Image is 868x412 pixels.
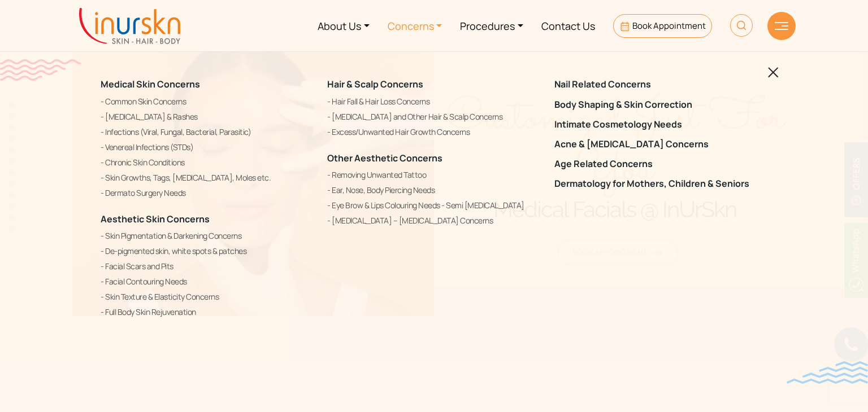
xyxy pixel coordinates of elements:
[101,274,314,288] a: Facial Contouring Needs
[101,78,200,90] a: Medical Skin Concerns
[768,67,779,78] img: blackclosed
[101,170,314,184] a: Skin Growths, Tags, [MEDICAL_DATA], Moles etc.
[101,212,210,225] a: Aesthetic Skin Concerns
[327,109,540,123] a: [MEDICAL_DATA] and Other Hair & Scalp Concerns
[101,186,314,199] a: Dermato Surgery Needs
[327,168,540,181] a: Removing Unwanted Tattoo
[327,198,540,212] a: Eye Brow & Lips Colouring Needs - Semi [MEDICAL_DATA]
[554,119,767,129] a: Intimate Cosmetology Needs
[554,139,767,150] a: Acne & [MEDICAL_DATA] Concerns
[101,305,314,318] a: Full Body Skin Rejuvenation
[451,5,532,47] a: Procedures
[327,94,540,108] a: Hair Fall & Hair Loss Concerns
[101,229,314,242] a: Skin Pigmentation & Darkening Concerns
[327,125,540,138] a: Excess/Unwanted Hair Growth Concerns
[787,361,868,384] img: bluewave
[101,140,314,154] a: Venereal Infections (STDs)
[309,5,379,47] a: About Us
[327,213,540,227] a: [MEDICAL_DATA] – [MEDICAL_DATA] Concerns
[613,14,712,38] a: Book Appointment
[101,94,314,108] a: Common Skin Concerns
[327,78,423,90] a: Hair & Scalp Concerns
[554,99,767,109] a: Body Shaping & Skin Correction
[730,14,753,37] img: HeaderSearch
[775,22,788,30] img: hamLine.svg
[554,79,767,90] a: Nail Related Concerns
[532,5,604,47] a: Contact Us
[79,8,180,44] img: inurskn-logo
[554,159,767,169] a: Age Related Concerns
[101,125,314,138] a: Infections (Viral, Fungal, Bacterial, Parasitic)
[327,183,540,196] a: Ear, Nose, Body Piercing Needs
[101,259,314,273] a: Facial Scars and Pits
[101,109,314,123] a: [MEDICAL_DATA] & Rashes
[379,5,452,47] a: Concerns
[554,178,767,189] a: Dermatology for Mothers, Children & Seniors
[632,20,706,32] span: Book Appointment
[101,155,314,169] a: Chronic Skin Conditions
[101,290,314,303] a: Skin Texture & Elasticity Concerns
[101,244,314,257] a: De-pigmented skin, white spots & patches
[327,151,442,164] a: Other Aesthetic Concerns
